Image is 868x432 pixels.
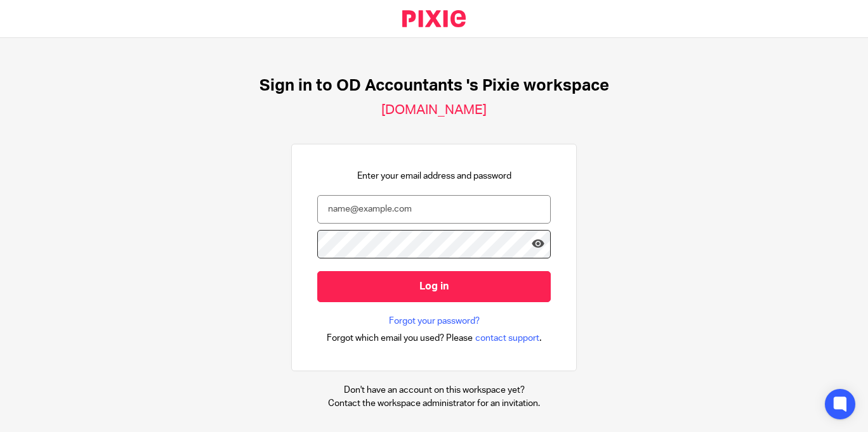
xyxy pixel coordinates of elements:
input: Log in [317,271,551,302]
div: . [327,331,542,345]
p: Contact the workspace administrator for an invitation. [328,397,540,410]
h2: [DOMAIN_NAME] [381,102,487,118]
span: Forgot which email you used? Please [327,332,473,345]
p: Enter your email address and password [357,170,511,182]
p: Don't have an account on this workspace yet? [328,384,540,397]
input: name@example.com [317,195,551,224]
a: Forgot your password? [389,315,480,327]
h1: Sign in to OD Accountants 's Pixie workspace [260,76,609,96]
span: contact support [475,332,539,345]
